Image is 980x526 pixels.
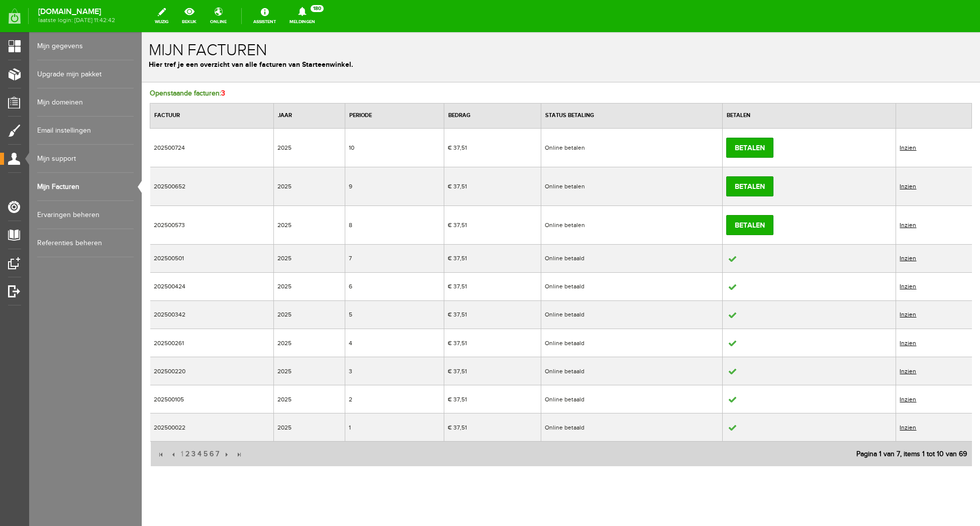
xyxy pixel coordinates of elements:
[758,251,774,258] a: Inzien
[204,96,302,135] td: 10
[204,381,302,409] td: 1
[758,151,774,158] a: Inzien
[9,268,132,296] td: 202500342
[204,353,302,381] td: 2
[399,381,580,409] td: Online betaald
[9,240,132,268] td: 202500424
[37,117,134,145] a: Email instellingen
[38,9,115,15] strong: [DOMAIN_NAME]
[132,173,204,212] td: 2025
[132,71,204,96] th: Jaar
[283,5,321,27] a: Meldingen180
[399,173,580,212] td: Online betalen
[302,381,399,409] td: € 37,51
[132,212,204,240] td: 2025
[132,325,204,353] td: 2025
[204,71,302,96] th: Periode
[204,5,233,27] a: online
[399,240,580,268] td: Online betaald
[204,240,302,268] td: 6
[302,135,399,173] td: € 37,51
[758,189,774,196] a: Inzien
[9,353,132,381] td: 202500105
[79,57,83,65] font: 3
[7,27,831,38] p: Hier tref je een overzicht van alle facturen van Starteenwinkel.
[37,229,134,257] a: Referenties beheren
[37,145,134,173] a: Mijn support
[399,297,580,325] td: Online betaald
[399,212,580,240] td: Online betaald
[132,381,204,409] td: 2025
[710,412,830,432] div: Pagina 1 van 7, items 1 tot 10 van 69
[204,135,302,173] td: 9
[73,412,78,432] a: 7
[204,173,302,212] td: 8
[758,223,774,230] a: Inzien
[584,106,632,126] a: Betalen
[43,412,49,432] a: 2
[584,144,632,164] a: Betalen
[399,135,580,173] td: Online betalen
[37,173,134,201] a: Mijn Facturen
[9,71,132,96] th: Factuur
[132,135,204,173] td: 2025
[399,353,580,381] td: Online betaald
[132,96,204,135] td: 2025
[758,307,774,314] a: Inzien
[132,297,204,325] td: 2025
[14,417,25,428] input: Eerste pagina
[302,173,399,212] td: € 37,51
[37,201,134,229] a: Ervaringen beheren
[61,412,67,432] a: 5
[9,381,132,409] td: 202500022
[37,88,134,117] a: Mijn domeinen
[27,417,38,428] input: Vorige pagina
[9,135,132,173] td: 202500652
[302,96,399,135] td: € 37,51
[758,279,774,286] a: Inzien
[9,173,132,212] td: 202500573
[758,392,774,399] a: Inzien
[9,297,132,325] td: 202500261
[7,10,831,27] h1: Mijn Facturen
[55,412,61,432] a: 4
[132,268,204,296] td: 2025
[38,412,43,432] a: 1
[399,96,580,135] td: Online betalen
[9,212,132,240] td: 202500501
[204,297,302,325] td: 4
[399,71,580,96] th: Status betaling
[176,5,203,27] a: bekijk
[758,112,774,119] a: Inzien
[302,297,399,325] td: € 37,51
[302,325,399,353] td: € 37,51
[204,325,302,353] td: 3
[204,268,302,296] td: 5
[311,5,324,12] span: 180
[584,183,632,203] a: Betalen
[8,57,83,65] span: Openstaande facturen:
[78,417,89,428] input: Volgende pagina
[247,5,282,27] a: Assistent
[132,240,204,268] td: 2025
[49,412,55,432] a: 3
[149,5,174,27] a: wijzig
[67,412,73,432] a: 6
[302,240,399,268] td: € 37,51
[9,325,132,353] td: 202500220
[758,336,774,343] a: Inzien
[302,268,399,296] td: € 37,51
[91,417,103,428] input: Laatste pagina
[399,268,580,296] td: Online betaald
[581,71,754,96] th: Betalen
[37,32,134,60] a: Mijn gegevens
[399,325,580,353] td: Online betaald
[204,212,302,240] td: 7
